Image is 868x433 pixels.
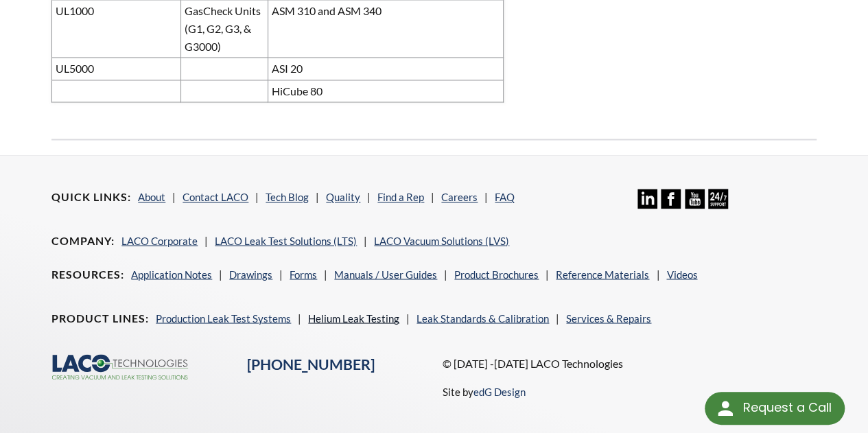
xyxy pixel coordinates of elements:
[215,234,357,246] a: LACO Leak Test Solutions (LTS)
[708,198,728,211] a: 24/7 Support
[705,392,845,425] div: Request a Call
[308,312,399,324] a: Helium Leak Testing
[266,191,309,203] a: Tech Blog
[495,191,515,203] a: FAQ
[441,191,478,203] a: Careers
[454,268,539,280] a: Product Brochures
[566,312,651,324] a: Services & Repairs
[247,355,375,373] a: [PHONE_NUMBER]
[473,385,526,397] a: edG Design
[131,268,212,280] a: Application Notes
[229,268,272,280] a: Drawings
[290,268,317,280] a: Forms
[443,354,817,372] p: © [DATE] -[DATE] LACO Technologies
[51,267,124,281] h4: Resources
[377,191,424,203] a: Find a Rep
[326,191,360,203] a: Quality
[121,234,198,246] a: LACO Corporate
[268,80,504,102] td: HiCube 80
[51,311,149,325] h4: Product Lines
[52,58,181,80] td: UL5000
[443,383,526,399] p: Site by
[51,190,131,204] h4: Quick Links
[708,189,728,209] img: 24/7 Support Icon
[714,397,736,419] img: round button
[374,234,509,246] a: LACO Vacuum Solutions (LVS)
[417,312,549,324] a: Leak Standards & Calibration
[334,268,437,280] a: Manuals / User Guides
[138,191,165,203] a: About
[666,268,697,280] a: Videos
[556,268,649,280] a: Reference Materials
[268,58,504,80] td: ASI 20
[742,392,831,423] div: Request a Call
[51,233,115,248] h4: Company
[183,191,248,203] a: Contact LACO
[156,312,291,324] a: Production Leak Test Systems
